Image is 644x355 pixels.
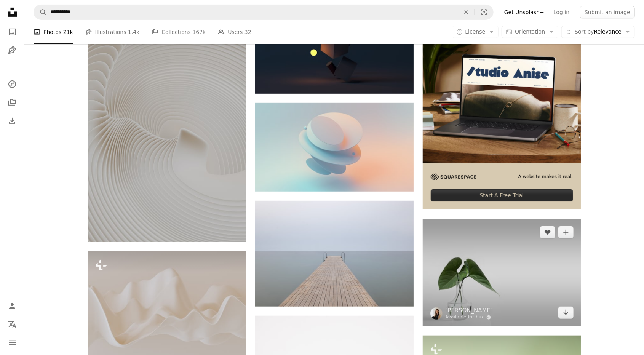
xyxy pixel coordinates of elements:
[5,77,20,92] a: Explore
[475,5,493,19] button: Visual search
[255,103,414,192] img: blue and white round illustration
[430,307,443,320] img: Go to Sarah Dorweiler's profile
[540,226,555,238] button: Like
[575,28,622,36] span: Relevance
[5,299,20,314] a: Log in / Sign up
[88,120,246,126] a: a white circular object with a white background
[152,20,206,44] a: Collections 167k
[575,29,594,35] span: Sort by
[5,5,20,21] a: Home — Unsplash
[423,5,581,210] a: A website makes it real.Start A Free Trial
[5,113,20,128] a: Download History
[5,43,20,58] a: Illustrations
[423,269,581,276] a: green leafed plant on clear glass vase filled with water
[458,5,475,19] button: Clear
[561,26,635,38] button: Sort byRelevance
[580,6,635,18] button: Submit an image
[465,29,486,35] span: License
[34,5,47,19] button: Search Unsplash
[5,317,20,332] button: Language
[192,28,206,36] span: 167k
[244,28,251,36] span: 32
[218,20,251,44] a: Users 32
[255,250,414,257] a: brown wooden dock with cloudy sky
[255,45,414,52] a: brown cardboard box with yellow light
[549,6,574,18] a: Log in
[85,20,140,44] a: Illustrations 1.4k
[431,174,476,180] img: file-1705255347840-230a6ab5bca9image
[500,6,549,18] a: Get Unsplash+
[423,5,581,163] img: file-1705123271268-c3eaf6a79b21image
[452,26,499,38] button: License
[446,307,493,314] a: [PERSON_NAME]
[558,307,574,319] a: Download
[255,201,414,306] img: brown wooden dock with cloudy sky
[5,95,20,110] a: Collections
[446,314,493,320] a: Available for hire
[34,5,494,20] form: Find visuals sitewide
[128,28,139,36] span: 1.4k
[423,219,581,326] img: green leafed plant on clear glass vase filled with water
[515,29,545,35] span: Orientation
[255,5,414,94] img: brown cardboard box with yellow light
[88,5,246,242] img: a white circular object with a white background
[431,189,573,201] div: Start A Free Trial
[518,174,573,180] span: A website makes it real.
[255,144,414,150] a: blue and white round illustration
[502,26,558,38] button: Orientation
[5,24,20,40] a: Photos
[5,335,20,350] button: Menu
[558,226,574,238] button: Add to Collection
[88,301,246,307] a: a white background with a wavy design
